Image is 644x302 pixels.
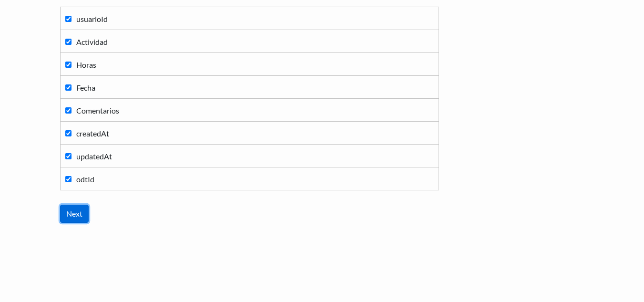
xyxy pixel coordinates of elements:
input: Horas [65,62,72,68]
input: odtId [65,176,72,182]
span: Fecha [76,83,95,92]
input: Fecha [65,84,72,91]
span: Actividad [76,37,108,46]
iframe: Drift Widget Chat Controller [596,254,633,291]
input: Actividad [65,39,72,45]
span: odtId [76,175,94,184]
span: usuarioId [76,14,108,23]
input: usuarioId [65,16,72,22]
span: Comentarios [76,106,119,115]
input: Next [60,205,89,223]
input: updatedAt [65,153,72,159]
input: createdAt [65,130,72,136]
span: Horas [76,60,96,69]
span: updatedAt [76,152,112,161]
input: Comentarios [65,107,72,114]
span: createdAt [76,129,109,138]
